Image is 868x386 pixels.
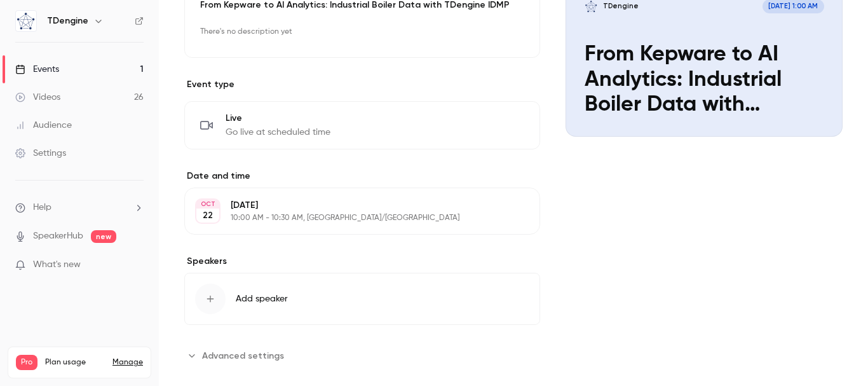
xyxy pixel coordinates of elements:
div: OCT [196,200,219,209]
img: TDengine [16,11,36,31]
p: There's no description yet [200,22,524,42]
label: Date and time [184,170,540,183]
div: Videos [15,91,60,104]
section: Advanced settings [184,345,540,366]
a: SpeakerHub [33,230,83,243]
a: Manage [112,357,143,368]
span: Help [33,201,51,214]
button: Advanced settings [184,345,292,366]
label: Speakers [184,255,540,268]
li: help-dropdown-opener [15,201,144,214]
span: Live [226,112,330,125]
div: Audience [15,119,72,132]
span: Add speaker [236,293,288,305]
span: Pro [16,355,37,370]
div: Events [15,63,59,76]
div: Settings [15,147,66,160]
span: Advanced settings [202,349,284,362]
p: Event type [184,78,540,91]
p: 22 [203,209,213,222]
span: What's new [33,258,81,272]
p: 10:00 AM - 10:30 AM, [GEOGRAPHIC_DATA]/[GEOGRAPHIC_DATA] [231,213,473,223]
p: [DATE] [231,199,473,212]
h6: TDengine [47,15,88,27]
span: new [91,230,116,243]
span: Go live at scheduled time [226,126,330,139]
button: Add speaker [184,273,540,325]
span: Plan usage [45,357,105,368]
